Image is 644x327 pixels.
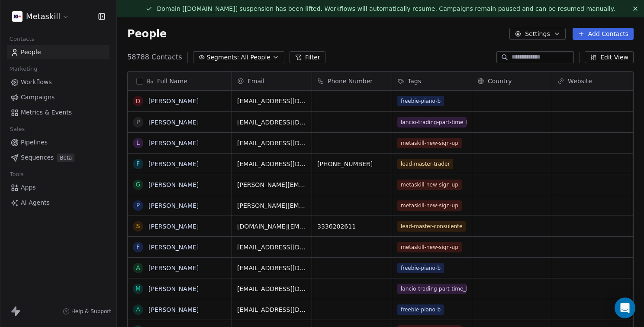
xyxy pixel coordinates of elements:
[157,5,615,12] span: Domain [[DOMAIN_NAME]] suspension has been lifted. Workflows will automatically resume. Campaigns...
[392,72,472,90] div: Tags
[237,180,306,189] span: [PERSON_NAME][EMAIL_ADDRESS][DOMAIN_NAME]
[21,138,48,147] span: Pipelines
[317,222,386,231] span: 3336202611
[136,97,141,106] div: D
[21,198,50,207] span: AI Agents
[127,52,182,62] span: 58788 Contacts
[237,160,306,168] span: [EMAIL_ADDRESS][DOMAIN_NAME]
[7,90,109,105] a: Campaigns
[63,308,111,315] a: Help & Support
[12,11,23,22] img: AVATAR%20METASKILL%20-%20Colori%20Positivo.png
[237,118,306,127] span: [EMAIL_ADDRESS][DOMAIN_NAME]
[127,27,167,40] span: People
[148,181,199,188] a: [PERSON_NAME]
[397,304,444,315] span: freebie-piano-b
[328,77,373,85] span: Phone Number
[148,223,199,230] a: [PERSON_NAME]
[21,93,55,102] span: Campaigns
[237,97,306,105] span: [EMAIL_ADDRESS][DOMAIN_NAME]
[472,72,552,90] div: Country
[397,263,444,273] span: freebie-piano-b
[397,200,462,211] span: metaskill-new-sign-up
[615,298,635,318] div: Open Intercom Messenger
[7,150,109,165] a: SequencesBeta
[397,96,444,106] span: freebie-piano-b
[6,33,38,46] span: Contacts
[136,159,140,168] div: F
[312,72,392,90] div: Phone Number
[148,202,199,209] a: [PERSON_NAME]
[10,9,71,24] button: Metaskill
[397,117,467,128] span: lancio-trading-part-time_[DATE]
[7,45,109,59] a: People
[21,48,41,57] span: People
[237,139,306,147] span: [EMAIL_ADDRESS][DOMAIN_NAME]
[148,140,199,147] a: [PERSON_NAME]
[248,77,264,85] span: Email
[397,138,462,148] span: metaskill-new-sign-up
[136,180,141,189] div: G
[148,265,199,271] a: [PERSON_NAME]
[71,308,111,315] span: Help & Support
[21,153,54,162] span: Sequences
[552,72,632,90] div: Website
[7,105,109,120] a: Metrics & Events
[241,53,270,62] span: All People
[397,284,467,294] span: lancio-trading-part-time_[DATE]
[408,77,421,85] span: Tags
[136,263,140,272] div: A
[509,28,565,40] button: Settings
[157,77,187,85] span: Full Name
[7,75,109,89] a: Workflows
[568,77,592,85] span: Website
[136,242,140,252] div: F
[21,108,72,117] span: Metrics & Events
[6,62,41,75] span: Marketing
[397,221,466,232] span: lead-master-consulente
[290,51,325,63] button: Filter
[26,11,60,22] span: Metaskill
[7,135,109,150] a: Pipelines
[237,243,306,252] span: [EMAIL_ADDRESS][DOMAIN_NAME]
[21,78,52,87] span: Workflows
[128,72,232,90] div: Full Name
[237,201,306,210] span: [PERSON_NAME][EMAIL_ADDRESS][DOMAIN_NAME]
[136,305,140,314] div: A
[148,119,199,126] a: [PERSON_NAME]
[148,306,199,313] a: [PERSON_NAME]
[207,53,239,62] span: Segments:
[148,285,199,292] a: [PERSON_NAME]
[135,284,141,293] div: M
[237,284,306,293] span: [EMAIL_ADDRESS][DOMAIN_NAME]
[585,51,634,63] button: Edit View
[397,180,462,190] span: metaskill-new-sign-up
[57,154,74,162] span: Beta
[148,98,199,105] a: [PERSON_NAME]
[397,242,462,252] span: metaskill-new-sign-up
[21,183,36,192] span: Apps
[7,180,109,195] a: Apps
[573,28,634,40] button: Add Contacts
[397,159,453,169] span: lead-master-trader
[237,264,306,272] span: [EMAIL_ADDRESS][DOMAIN_NAME]
[237,222,306,231] span: [DOMAIN_NAME][EMAIL_ADDRESS][DOMAIN_NAME]
[7,196,109,210] a: AI Agents
[488,77,512,85] span: Country
[6,123,29,136] span: Sales
[148,160,199,167] a: [PERSON_NAME]
[237,305,306,314] span: [EMAIL_ADDRESS][DOMAIN_NAME]
[148,244,199,251] a: [PERSON_NAME]
[232,72,312,90] div: Email
[6,168,27,181] span: Tools
[136,138,140,147] div: L
[136,118,140,127] div: P
[136,222,140,231] div: S
[136,201,140,210] div: P
[317,160,386,168] span: [PHONE_NUMBER]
